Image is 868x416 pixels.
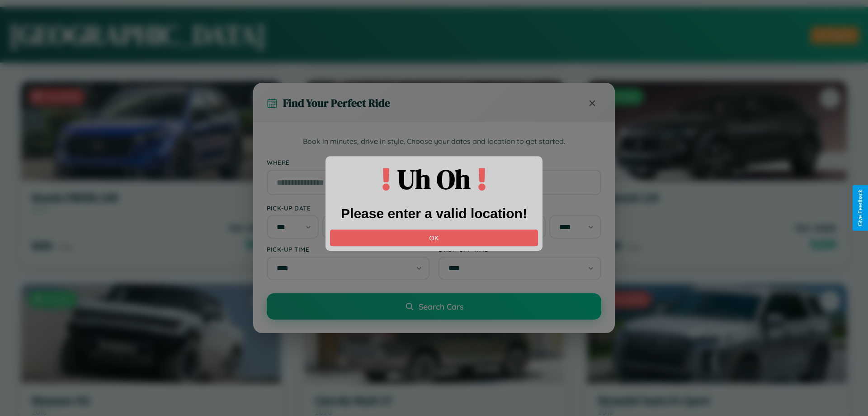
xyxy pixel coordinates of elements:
[439,204,601,212] label: Drop-off Date
[267,245,429,253] label: Pick-up Time
[267,136,601,148] p: Book in minutes, drive in style. Choose your dates and location to get started.
[439,245,601,253] label: Drop-off Time
[267,204,429,212] label: Pick-up Date
[283,96,390,110] h3: Find Your Perfect Ride
[267,158,601,166] label: Where
[419,301,463,311] span: Search Cars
